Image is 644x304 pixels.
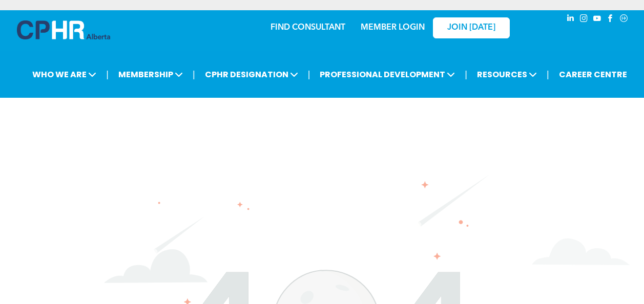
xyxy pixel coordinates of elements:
a: youtube [592,13,603,27]
span: CPHR DESIGNATION [202,65,301,84]
li: | [547,64,549,85]
li: | [193,64,195,85]
a: CAREER CENTRE [556,65,630,84]
span: JOIN [DATE] [447,23,495,33]
a: FIND CONSULTANT [271,24,345,32]
a: linkedin [565,13,576,27]
span: MEMBERSHIP [115,65,186,84]
span: RESOURCES [474,65,540,84]
span: WHO WE ARE [29,65,99,84]
a: instagram [578,13,590,27]
a: MEMBER LOGIN [361,24,425,32]
li: | [106,64,109,85]
a: facebook [605,13,616,27]
li: | [308,64,310,85]
a: JOIN [DATE] [433,17,510,38]
span: PROFESSIONAL DEVELOPMENT [317,65,458,84]
li: | [465,64,467,85]
a: Social network [618,13,630,27]
img: A blue and white logo for cp alberta [17,20,110,39]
